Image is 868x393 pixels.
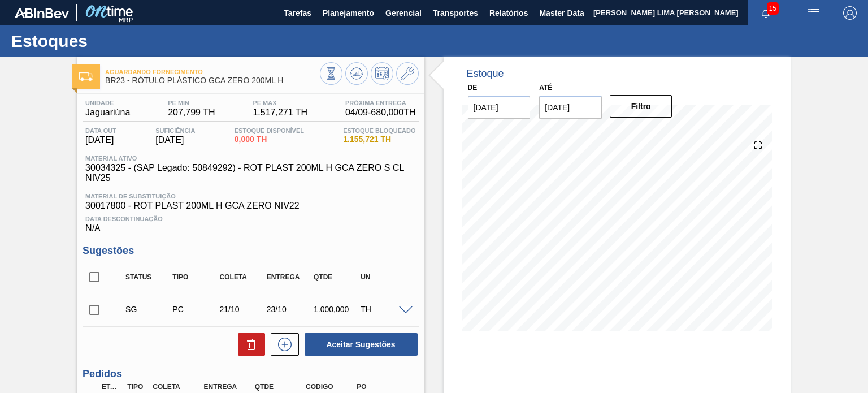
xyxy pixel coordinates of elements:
div: Tipo [124,383,150,391]
input: dd/mm/yyyy [468,96,531,119]
span: Relatórios [489,6,528,20]
span: Próxima Entrega [345,100,416,106]
button: Atualizar Gráfico [345,62,368,85]
span: PE MIN [168,100,215,106]
div: TH [358,305,409,314]
span: BR23 - RÓTULO PLÁSTICO GCA ZERO 200ML H [105,76,319,85]
span: 30034325 - (SAP Legado: 50849292) - ROT PLAST 200ML H GCA ZERO S CL NIV25 [85,163,421,183]
div: PO [354,383,410,391]
div: 23/10/2025 [264,305,315,314]
span: Aguardando Fornecimento [105,68,319,75]
div: Coleta [150,383,206,391]
div: 21/10/2025 [217,305,268,314]
span: 207,799 TH [168,107,215,118]
div: Status [123,273,174,281]
div: Entrega [201,383,257,391]
h1: Estoques [11,34,212,47]
div: Código [303,383,359,391]
span: [DATE] [85,135,116,145]
img: Logout [843,6,857,20]
div: UN [358,273,409,281]
span: Transportes [433,6,478,20]
label: De [468,84,478,92]
div: 1.000,000 [311,305,362,314]
button: Ir ao Master Data / Geral [396,62,419,85]
img: TNhmsLtSVTkK8tSr43FrP2fwEKptu5GPRR3wAAAABJRU5ErkJggg== [15,8,69,18]
span: Estoque Bloqueado [343,127,415,134]
span: Estoque Disponível [235,127,304,134]
span: Planejamento [323,6,374,20]
h3: Pedidos [83,368,418,380]
span: Data out [85,127,116,134]
span: PE MAX [253,100,307,106]
span: 30017800 - ROT PLAST 200ML H GCA ZERO NIV22 [85,201,415,211]
span: Unidade [85,100,130,106]
span: Tarefas [284,6,311,20]
span: [DATE] [155,135,195,145]
button: Visão Geral dos Estoques [320,62,342,85]
span: Material de Substituição [85,193,415,200]
div: Entrega [264,273,315,281]
div: Sugestão Criada [123,305,174,314]
div: N/A [83,211,418,234]
img: Ícone [79,72,93,81]
div: Excluir Sugestões [232,333,265,356]
span: Jaguariúna [85,107,130,118]
span: 04/09 - 680,000 TH [345,107,416,118]
div: Qtde [311,273,362,281]
span: Data Descontinuação [85,215,415,222]
span: 15 [767,2,779,15]
button: Filtro [610,95,672,118]
div: Estoque [467,68,504,80]
div: Tipo [170,273,221,281]
span: Gerencial [385,6,422,20]
button: Notificações [748,5,784,21]
span: Master Data [539,6,584,20]
img: userActions [807,6,821,20]
span: Suficiência [155,127,195,134]
label: Até [539,84,552,92]
div: Qtde [252,383,308,391]
div: Aceitar Sugestões [299,332,419,357]
div: Nova sugestão [265,333,299,356]
button: Programar Estoque [371,62,393,85]
div: Etapa [99,383,124,391]
button: Aceitar Sugestões [305,333,418,356]
h3: Sugestões [83,245,418,257]
input: dd/mm/yyyy [539,96,602,119]
span: 1.155,721 TH [343,135,415,144]
span: 1.517,271 TH [253,107,307,118]
div: Coleta [217,273,268,281]
span: 0,000 TH [235,135,304,144]
div: Pedido de Compra [170,305,221,314]
span: Material ativo [85,155,421,162]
